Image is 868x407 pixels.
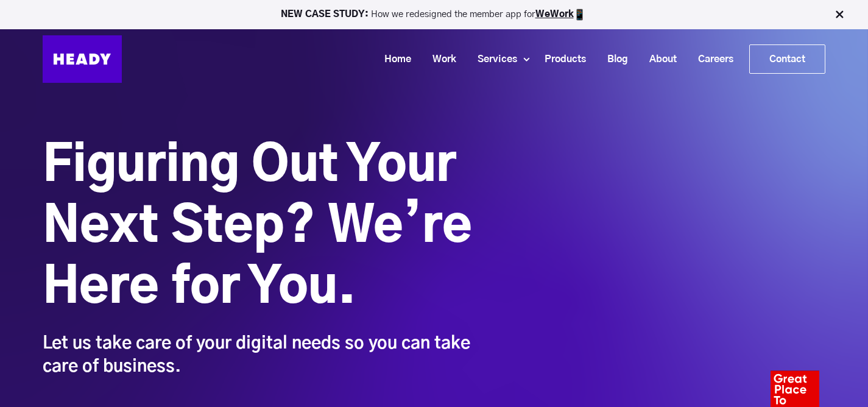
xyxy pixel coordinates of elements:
div: Let us take care of your digital needs so you can take care of business. [43,332,475,378]
a: Work [417,48,462,71]
a: WeWork [535,10,574,19]
p: How we redesigned the member app for [5,9,863,21]
a: About [634,48,683,71]
a: Careers [683,48,739,71]
img: Heady_Logo_Web-01 (1) [43,35,122,83]
a: Services [462,48,523,71]
a: Home [369,48,417,71]
img: app emoji [574,9,586,21]
img: Close Bar [833,9,845,21]
strong: NEW CASE STUDY: [281,10,371,19]
a: Contact [750,45,825,73]
h1: Figuring Out Your Next Step? We’re Here for You. [43,136,475,319]
div: Navigation Menu [134,44,825,74]
a: Blog [592,48,634,71]
a: Products [529,48,592,71]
